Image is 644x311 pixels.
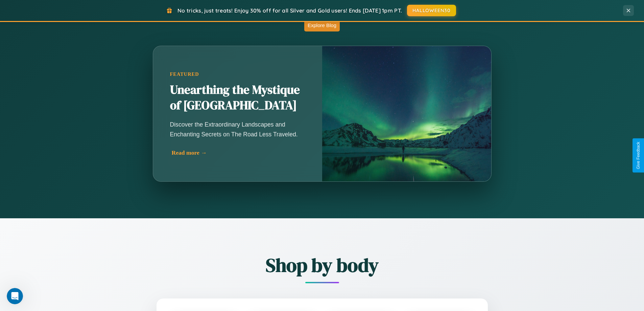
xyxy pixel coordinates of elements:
[407,5,456,16] button: HALLOWEEN30
[170,71,305,77] div: Featured
[304,19,340,31] button: Explore Blog
[119,252,525,278] h2: Shop by body
[7,288,23,304] iframe: Intercom live chat
[177,7,402,14] span: No tricks, just treats! Enjoy 30% off for all Silver and Gold users! Ends [DATE] 1pm PT.
[636,142,641,169] div: Give Feedback
[170,120,305,139] p: Discover the Extraordinary Landscapes and Enchanting Secrets on The Road Less Traveled.
[170,82,305,113] h2: Unearthing the Mystique of [GEOGRAPHIC_DATA]
[172,149,307,156] div: Read more →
